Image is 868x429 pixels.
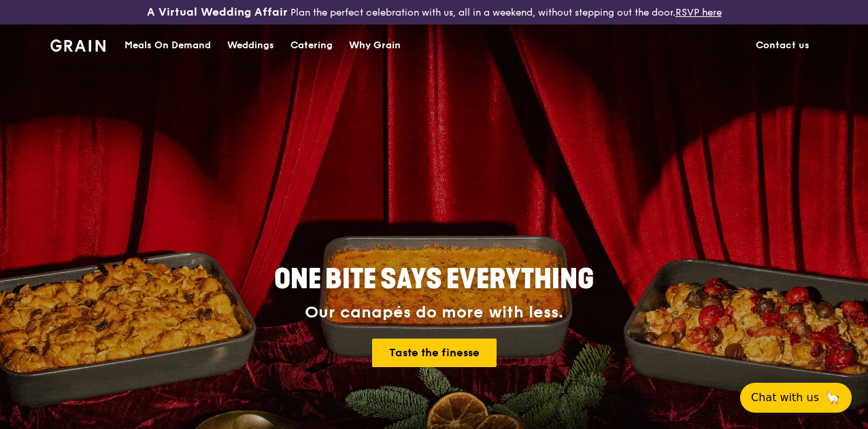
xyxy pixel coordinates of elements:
div: Weddings [227,25,274,66]
a: Catering [282,25,341,66]
a: Why Grain [341,25,409,66]
h3: A Virtual Wedding Affair [147,5,288,19]
div: Why Grain [349,25,401,66]
span: ONE BITE SAYS EVERYTHING [274,263,594,296]
button: Chat with us🦙 [740,383,852,413]
a: Contact us [748,25,818,66]
div: Meals On Demand [124,25,211,66]
span: Chat with us [751,390,819,406]
img: Grain [50,39,105,52]
a: RSVP here [675,7,722,18]
span: 🦙 [824,390,841,406]
div: Catering [290,25,333,66]
div: Our canapés do more with less. [189,303,679,322]
a: Weddings [219,25,282,66]
a: Taste the finesse [372,339,497,367]
a: GrainGrain [50,24,105,65]
div: Plan the perfect celebration with us, all in a weekend, without stepping out the door. [145,5,724,19]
